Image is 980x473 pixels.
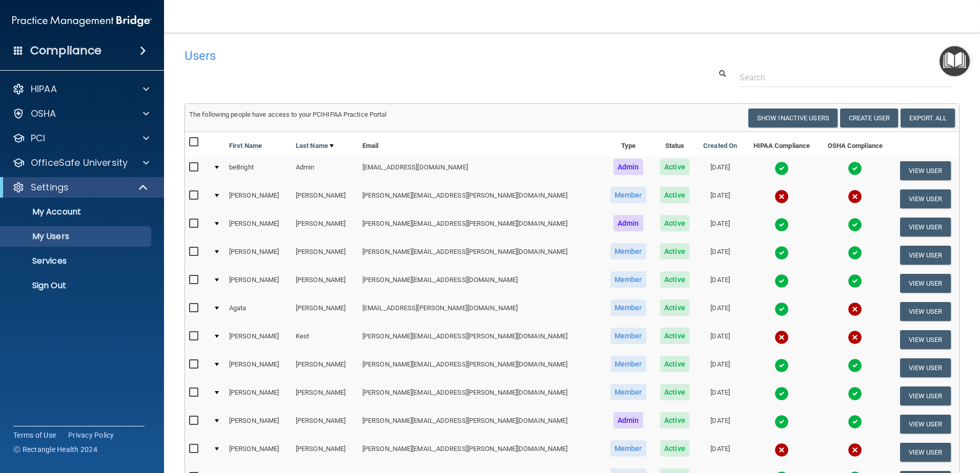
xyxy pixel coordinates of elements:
[774,386,789,401] img: tick.e7d51cea.svg
[696,241,744,269] td: [DATE]
[900,189,951,208] button: View User
[848,330,862,345] img: cross.ca9f0e7f.svg
[7,281,147,291] p: Sign Out
[7,207,147,217] p: My Account
[13,444,97,455] span: Ⓒ Rectangle Health 2024
[774,443,789,457] img: cross.ca9f0e7f.svg
[848,218,862,232] img: tick.e7d51cea.svg
[900,274,951,293] button: View User
[840,109,898,127] button: Create User
[848,358,862,373] img: tick.e7d51cea.svg
[358,438,603,466] td: [PERSON_NAME][EMAIL_ADDRESS][PERSON_NAME][DOMAIN_NAME]
[7,256,147,266] p: Services
[31,132,45,144] p: PCI
[660,299,689,316] span: Active
[774,302,789,316] img: tick.e7d51cea.svg
[610,356,646,372] span: Member
[703,140,737,152] a: Created On
[900,386,951,405] button: View User
[189,111,387,118] span: The following people have access to your PCIHIPAA Practice Portal
[660,412,689,428] span: Active
[660,271,689,288] span: Active
[292,157,358,185] td: Admin
[610,299,646,316] span: Member
[614,412,643,428] span: Admin
[13,430,56,440] a: Terms of Use
[848,246,862,260] img: tick.e7d51cea.svg
[696,382,744,410] td: [DATE]
[225,157,292,185] td: beBright
[660,243,689,260] span: Active
[292,326,358,354] td: Kest
[848,443,862,457] img: cross.ca9f0e7f.svg
[610,271,646,288] span: Member
[774,218,789,232] img: tick.e7d51cea.svg
[292,185,358,213] td: [PERSON_NAME]
[292,297,358,326] td: [PERSON_NAME]
[740,68,952,87] input: Search
[748,109,838,127] button: Show Inactive Users
[358,132,603,157] th: Email
[696,157,744,185] td: [DATE]
[225,213,292,241] td: [PERSON_NAME]
[292,382,358,410] td: [PERSON_NAME]
[660,159,689,175] span: Active
[900,161,951,180] button: View User
[292,410,358,438] td: [PERSON_NAME]
[12,132,149,144] a: PCI
[610,243,646,260] span: Member
[660,328,689,344] span: Active
[185,49,630,62] h4: Users
[12,181,149,193] a: Settings
[358,157,603,185] td: [EMAIL_ADDRESS][DOMAIN_NAME]
[610,440,646,457] span: Member
[848,161,862,176] img: tick.e7d51cea.svg
[358,185,603,213] td: [PERSON_NAME][EMAIL_ADDRESS][PERSON_NAME][DOMAIN_NAME]
[358,354,603,382] td: [PERSON_NAME][EMAIL_ADDRESS][PERSON_NAME][DOMAIN_NAME]
[774,161,789,176] img: tick.e7d51cea.svg
[614,159,643,175] span: Admin
[68,430,114,440] a: Privacy Policy
[900,443,951,462] button: View User
[12,83,149,95] a: HIPAA
[603,132,654,157] th: Type
[225,382,292,410] td: [PERSON_NAME]
[610,328,646,344] span: Member
[292,269,358,297] td: [PERSON_NAME]
[660,187,689,203] span: Active
[225,354,292,382] td: [PERSON_NAME]
[358,382,603,410] td: [PERSON_NAME][EMAIL_ADDRESS][PERSON_NAME][DOMAIN_NAME]
[654,132,696,157] th: Status
[848,189,862,204] img: cross.ca9f0e7f.svg
[660,215,689,231] span: Active
[696,410,744,438] td: [DATE]
[610,384,646,400] span: Member
[31,83,57,95] p: HIPAA
[225,410,292,438] td: [PERSON_NAME]
[292,354,358,382] td: [PERSON_NAME]
[774,330,789,345] img: cross.ca9f0e7f.svg
[292,241,358,269] td: [PERSON_NAME]
[696,354,744,382] td: [DATE]
[696,297,744,326] td: [DATE]
[900,218,951,236] button: View User
[12,157,149,169] a: OfficeSafe University
[900,358,951,377] button: View User
[774,415,789,429] img: tick.e7d51cea.svg
[358,297,603,326] td: [EMAIL_ADDRESS][PERSON_NAME][DOMAIN_NAME]
[358,269,603,297] td: [PERSON_NAME][EMAIL_ADDRESS][DOMAIN_NAME]
[940,46,970,76] button: Open Resource Center
[31,181,69,193] p: Settings
[225,241,292,269] td: [PERSON_NAME]
[292,438,358,466] td: [PERSON_NAME]
[30,44,101,58] h4: Compliance
[358,410,603,438] td: [PERSON_NAME][EMAIL_ADDRESS][PERSON_NAME][DOMAIN_NAME]
[774,189,789,204] img: cross.ca9f0e7f.svg
[660,356,689,372] span: Active
[696,326,744,354] td: [DATE]
[900,246,951,265] button: View User
[31,107,56,120] p: OSHA
[358,326,603,354] td: [PERSON_NAME][EMAIL_ADDRESS][PERSON_NAME][DOMAIN_NAME]
[610,187,646,203] span: Member
[900,302,951,321] button: View User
